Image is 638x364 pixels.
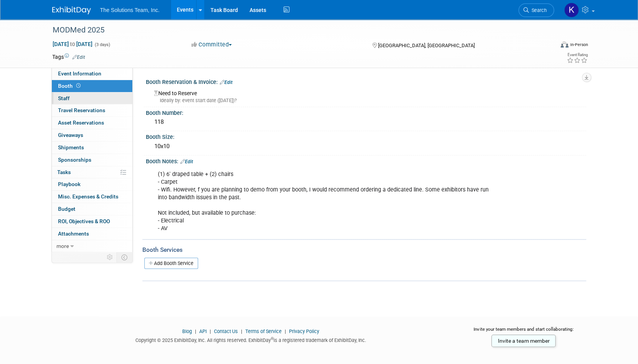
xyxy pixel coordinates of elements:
div: Ideally by: event start date ([DATE])? [154,97,580,104]
span: more [56,243,69,249]
div: 118 [152,116,580,128]
a: Attachments [52,228,132,240]
div: MODMed 2025 [50,23,542,37]
a: Add Booth Service [144,258,198,269]
span: Shipments [58,144,84,150]
span: [GEOGRAPHIC_DATA], [GEOGRAPHIC_DATA] [378,43,475,48]
span: Sponsorships [58,157,91,163]
a: Giveaways [52,129,132,141]
a: Privacy Policy [289,328,319,334]
div: Invite your team members and start collaborating: [461,326,586,338]
span: (3 days) [94,42,110,47]
td: Toggle Event Tabs [116,252,132,262]
a: Edit [220,80,233,85]
img: Kaelon Harris [564,3,579,17]
a: more [52,240,132,252]
span: Budget [58,206,75,212]
a: Misc. Expenses & Credits [52,191,132,203]
a: Booth [52,80,132,92]
a: Terms of Service [245,328,282,334]
a: Travel Reservations [52,104,132,116]
div: Booth Reservation & Invoice: [146,76,586,86]
span: [DATE] [DATE] [52,41,93,48]
a: Edit [180,159,193,164]
a: Search [518,3,554,17]
span: Misc. Expenses & Credits [58,193,118,200]
div: Booth Services [142,246,586,254]
div: Booth Size: [146,131,586,141]
a: Event Information [52,68,132,80]
span: Attachments [58,231,89,237]
div: Copyright © 2025 ExhibitDay, Inc. All rights reserved. ExhibitDay is a registered trademark of Ex... [52,335,450,344]
div: Event Format [508,40,588,52]
span: | [239,328,244,334]
span: Staff [58,95,70,101]
span: Booth not reserved yet [75,83,82,89]
span: ROI, Objectives & ROO [58,218,110,224]
img: ExhibitDay [52,7,91,14]
sup: ® [271,337,274,341]
span: The Solutions Team, Inc. [100,7,160,13]
span: Travel Reservations [58,107,105,113]
div: 10x10 [152,140,580,152]
a: ROI, Objectives & ROO [52,215,132,227]
a: Staff [52,92,132,104]
button: Committed [189,41,235,49]
div: In-Person [570,42,588,48]
div: Need to Reserve [152,87,580,104]
span: Search [529,7,547,13]
img: Format-Inperson.png [561,41,568,48]
span: Asset Reservations [58,120,104,126]
div: Booth Number: [146,107,586,117]
span: to [69,41,76,47]
td: Personalize Event Tab Strip [103,252,117,262]
a: Playbook [52,178,132,190]
a: Edit [72,55,85,60]
span: Tasks [57,169,71,175]
div: (1) 6' draped table + (2) chairs - Carpet - Wifi. However, f you are planning to demo from your b... [152,167,501,237]
span: | [208,328,213,334]
a: Budget [52,203,132,215]
a: Asset Reservations [52,117,132,129]
div: Booth Notes: [146,156,586,166]
a: Tasks [52,166,132,178]
a: Invite a team member [491,335,556,347]
a: Blog [182,328,192,334]
span: Booth [58,83,82,89]
div: Event Rating [566,53,587,57]
span: Event Information [58,70,101,77]
a: Sponsorships [52,154,132,166]
a: API [199,328,207,334]
td: Tags [52,53,85,61]
span: Playbook [58,181,80,187]
span: Giveaways [58,132,83,138]
a: Contact Us [214,328,238,334]
span: | [193,328,198,334]
span: | [283,328,288,334]
a: Shipments [52,142,132,154]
